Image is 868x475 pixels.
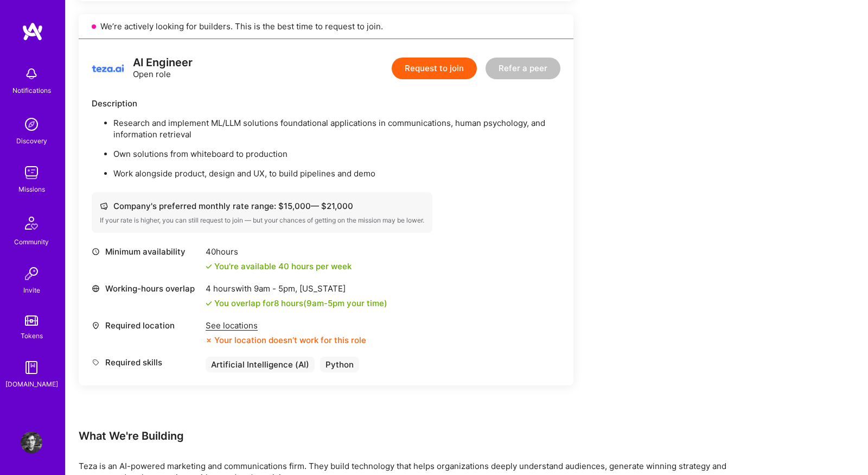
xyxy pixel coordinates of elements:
p: Research and implement ML/LLM solutions foundational applications in communications, human psycho... [113,117,560,140]
div: Open role [133,57,193,80]
div: 40 hours [206,246,352,257]
div: Working-hours overlap [92,283,200,294]
div: We’re actively looking for builders. This is the best time to request to join. [79,14,573,39]
img: logo [22,22,43,41]
img: discovery [21,113,42,135]
i: icon Clock [92,248,100,256]
div: Community [14,236,49,248]
img: bell [21,63,42,85]
div: Invite [23,284,40,296]
i: icon CloseOrange [206,337,212,344]
img: teamwork [21,162,42,183]
i: icon Check [206,263,212,270]
button: Refer a peer [486,58,560,79]
div: Required location [92,320,200,331]
img: tokens [25,315,38,326]
div: Tokens [21,330,43,341]
div: Missions [18,183,45,195]
div: What We're Building [79,429,730,443]
div: Company's preferred monthly rate range: $ 15,000 — $ 21,000 [100,200,424,212]
div: Discovery [16,135,47,147]
div: You overlap for 8 hours ( your time) [214,297,387,309]
div: You're available 40 hours per week [206,261,352,272]
img: guide book [21,357,42,378]
img: Invite [21,263,42,284]
div: Artificial Intelligence (AI) [206,357,315,372]
div: Description [92,98,560,109]
p: Own solutions from whiteboard to production [113,148,560,160]
div: See locations [206,320,366,331]
div: AI Engineer [133,57,193,68]
div: Python [320,357,359,372]
button: Request to join [392,58,477,79]
i: icon Tag [92,358,100,366]
p: Work alongside product, design and UX, to build pipelines and demo [113,168,560,179]
div: Minimum availability [92,246,200,257]
img: Community [18,210,44,236]
div: 4 hours with [US_STATE] [206,283,387,294]
i: icon Check [206,300,212,307]
span: 9am - 5pm [307,298,344,308]
div: Notifications [12,85,51,96]
img: logo [92,52,124,85]
i: icon Location [92,321,100,330]
a: User Avatar [18,432,45,453]
div: Your location doesn’t work for this role [206,334,366,346]
i: icon Cash [100,202,108,210]
i: icon World [92,284,100,293]
div: [DOMAIN_NAME] [5,378,58,390]
img: User Avatar [21,432,42,453]
span: 9am - 5pm , [252,283,299,294]
div: Required skills [92,357,200,368]
div: If your rate is higher, you can still request to join — but your chances of getting on the missio... [100,216,424,225]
